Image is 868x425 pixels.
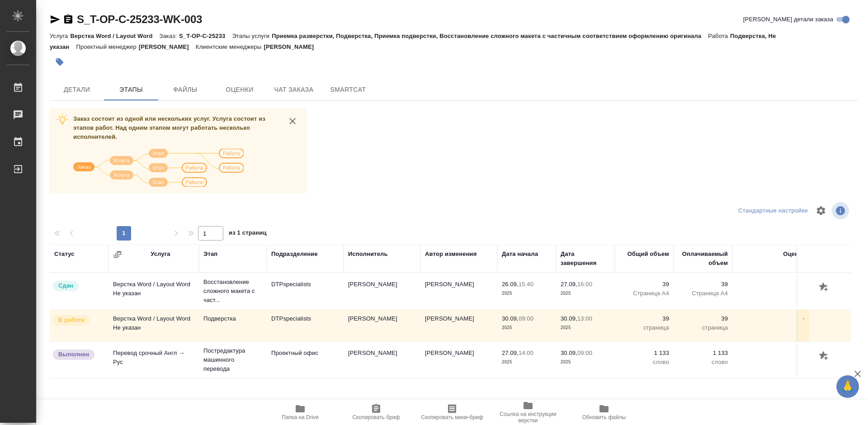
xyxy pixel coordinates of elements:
[421,414,483,420] span: Скопировать мини-бриф
[836,375,859,398] button: 🙏
[139,43,196,50] p: [PERSON_NAME]
[619,349,669,358] p: 1 133
[164,84,207,95] span: Файлы
[816,280,832,295] button: Добавить оценку
[344,344,420,376] td: [PERSON_NAME]
[160,33,179,39] p: Заказ:
[73,115,265,140] span: Заказ состоит из одной или нескольких услуг. Услуга состоит из этапов работ. Над одним этапом мог...
[577,281,592,288] p: 16:00
[582,414,626,420] span: Обновить файлы
[561,250,610,268] div: Дата завершения
[203,314,262,323] p: Подверстка
[286,114,299,128] button: close
[561,358,610,367] p: 2025
[58,316,85,325] p: В работе
[113,250,122,259] button: Сгруппировать
[109,84,153,95] span: Этапы
[58,281,73,290] p: Сдан
[495,411,561,424] span: Ссылка на инструкции верстки
[502,315,519,322] p: 30.09,
[196,43,264,50] p: Клиентские менеджеры
[502,281,519,288] p: 26.09,
[678,349,728,358] p: 1 133
[344,310,420,341] td: [PERSON_NAME]
[708,33,730,39] p: Работа
[561,349,577,356] p: 30.09,
[338,400,414,425] button: Скопировать бриф
[218,84,261,95] span: Оценки
[50,33,70,39] p: Услуга
[63,14,74,25] button: Скопировать ссылку
[816,349,832,364] button: Добавить оценку
[561,323,610,332] p: 2025
[519,315,533,322] p: 09:00
[203,250,217,259] div: Этап
[783,250,805,259] div: Оценка
[627,250,669,259] div: Общий объем
[344,275,420,307] td: [PERSON_NAME]
[108,310,199,341] td: Верстка Word / Layout Word Не указан
[282,414,319,420] span: Папка на Drive
[678,250,728,268] div: Оплачиваемый объем
[50,14,61,25] button: Скопировать ссылку для ЯМессенджера
[619,314,669,323] p: 39
[561,289,610,298] p: 2025
[58,350,89,359] p: Выполнен
[264,43,321,50] p: [PERSON_NAME]
[743,15,833,24] span: [PERSON_NAME] детали заказа
[272,84,316,95] span: Чат заказа
[840,377,855,396] span: 🙏
[502,358,552,367] p: 2025
[619,323,669,332] p: страница
[490,400,566,425] button: Ссылка на инструкции верстки
[577,315,592,322] p: 13:00
[678,358,728,367] p: слово
[577,349,592,356] p: 09:00
[414,400,490,425] button: Скопировать мини-бриф
[420,310,497,341] td: [PERSON_NAME]
[619,280,669,289] p: 39
[272,33,708,39] p: Приемка разверстки, Подверстка, Приемка подверстки, Восстановление сложного макета с частичным со...
[108,344,199,376] td: Перевод срочный Англ → Рус
[348,250,388,259] div: Исполнитель
[108,275,199,307] td: Верстка Word / Layout Word Не указан
[678,280,728,289] p: 39
[271,250,318,259] div: Подразделение
[267,344,344,376] td: Проектный офис
[179,33,232,39] p: S_T-OP-C-25233
[678,289,728,298] p: Страница А4
[502,349,519,356] p: 27.09,
[502,289,552,298] p: 2025
[50,52,70,72] button: Добавить тэг
[151,250,170,259] div: Услуга
[262,400,338,425] button: Папка на Drive
[619,358,669,367] p: слово
[420,275,497,307] td: [PERSON_NAME]
[502,250,538,259] div: Дата начала
[519,349,533,356] p: 14:00
[326,84,370,95] span: SmartCat
[55,84,99,95] span: Детали
[267,310,344,341] td: DTPspecialists
[678,323,728,332] p: страница
[232,33,272,39] p: Этапы услуги
[54,250,75,259] div: Статус
[736,204,810,218] div: split button
[566,400,642,425] button: Обновить файлы
[519,281,533,288] p: 15:40
[502,323,552,332] p: 2025
[203,346,262,373] p: Постредактура машинного перевода
[229,227,267,241] span: из 1 страниц
[420,344,497,376] td: [PERSON_NAME]
[832,202,851,219] span: Посмотреть информацию
[561,315,577,322] p: 30.09,
[70,33,159,39] p: Верстка Word / Layout Word
[678,314,728,323] p: 39
[810,200,832,222] span: Настроить таблицу
[619,289,669,298] p: Страница А4
[77,13,202,25] a: S_T-OP-C-25233-WK-003
[76,43,138,50] p: Проектный менеджер
[352,414,400,420] span: Скопировать бриф
[267,275,344,307] td: DTPspecialists
[203,278,262,305] p: Восстановление сложного макета с част...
